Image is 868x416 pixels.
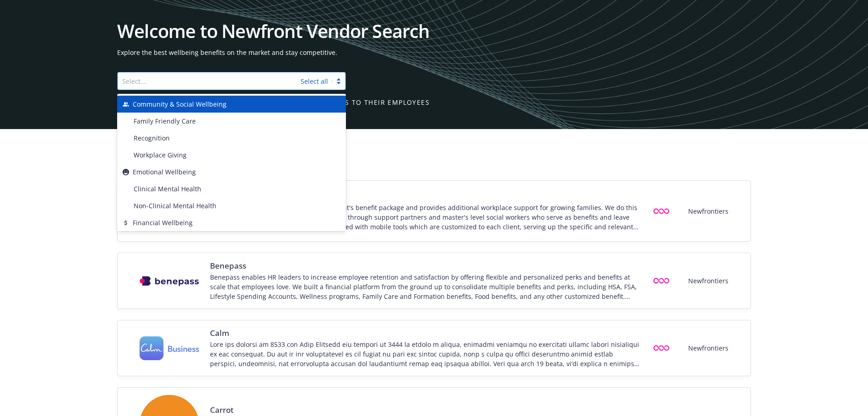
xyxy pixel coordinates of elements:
[210,260,640,271] span: Benepass
[134,133,170,143] span: Recognition
[140,276,199,286] img: Vendor logo for Benepass
[210,272,640,301] div: Benepass enables HR leaders to increase employee retention and satisfaction by offering flexible ...
[133,99,226,109] span: Community & Social Wellbeing
[210,203,640,232] div: BenefitBump unlocks the full value of a client's benefit package and provides additional workplac...
[133,167,196,177] span: Emotional Wellbeing
[134,201,216,211] span: Non-Clinical Mental Health
[210,405,640,416] span: Carrot
[210,340,640,368] div: Lore ips dolorsi am 8533 con Adip Elitsedd eiu tempori ut 3444 la etdolo m aliqua, enimadmi venia...
[133,218,193,227] span: Financial Wellbeing
[210,191,640,202] span: BenefitBump
[210,328,640,339] span: Calm
[140,336,199,361] img: Vendor logo for Calm
[301,77,328,86] a: Select all
[134,150,187,160] span: Workplace Giving
[117,48,751,57] span: Explore the best wellbeing benefits on the market and stay competitive.
[134,184,201,194] span: Clinical Mental Health
[134,116,196,126] span: Family Friendly Care
[117,22,751,40] h1: Welcome to Newfront Vendor Search
[688,206,728,216] span: Newfrontiers
[688,276,728,286] span: Newfrontiers
[688,343,728,353] span: Newfrontiers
